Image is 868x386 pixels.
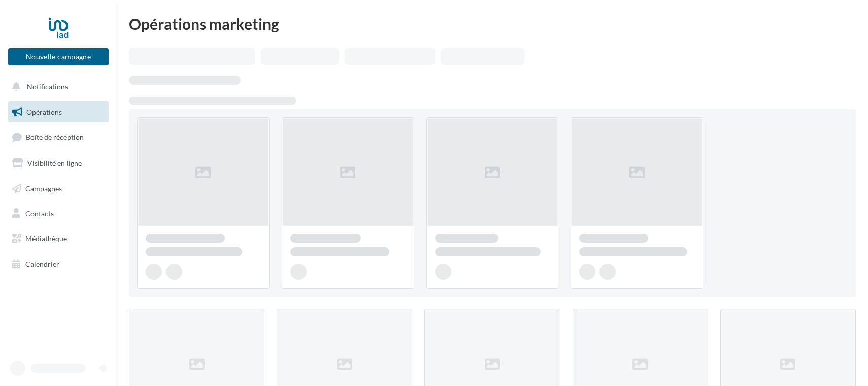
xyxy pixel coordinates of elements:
span: Boîte de réception [26,133,84,142]
a: Campagnes [6,178,111,199]
a: Médiathèque [6,228,111,250]
button: Notifications [6,76,107,97]
a: Calendrier [6,254,111,275]
span: Visibilité en ligne [27,159,82,167]
span: Calendrier [25,260,59,268]
a: Visibilité en ligne [6,153,111,174]
span: Médiathèque [25,234,67,243]
span: Contacts [25,209,54,218]
button: Nouvelle campagne [8,48,109,65]
a: Opérations [6,101,111,123]
span: Campagnes [25,184,62,192]
a: Contacts [6,203,111,224]
span: Opérations [26,108,62,116]
a: Boîte de réception [6,126,111,148]
span: Notifications [27,82,68,91]
div: Opérations marketing [129,16,856,31]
